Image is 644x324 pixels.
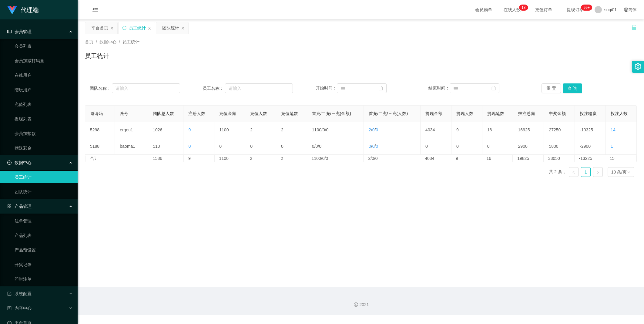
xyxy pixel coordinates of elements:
[188,127,191,132] span: 9
[99,39,116,44] span: 数据中心
[544,138,575,155] td: 5800
[379,86,383,90] i: 图标: calendar
[215,155,246,162] td: 1100
[7,306,32,311] span: 内容中心
[364,122,421,138] td: / /
[15,98,73,110] a: 充值列表
[549,111,566,116] span: 中奖金额
[482,155,513,162] td: 16
[15,113,73,125] a: 提现列表
[425,111,442,116] span: 提现金额
[624,8,628,12] i: 图标: global
[372,127,375,132] span: 0
[21,0,39,20] h1: 代理端
[593,167,603,177] li: 下一页
[7,29,12,34] i: 图标: table
[307,155,364,162] td: 1100/0/0
[580,111,597,116] span: 投注输赢
[376,144,378,149] span: 0
[575,138,606,155] td: -2900
[15,40,73,52] a: 会员列表
[563,83,582,93] button: 查 询
[115,138,148,155] td: baoma1
[91,22,108,34] div: 平台首页
[627,170,631,174] i: 图标: down
[491,86,496,90] i: 图标: calendar
[307,138,364,155] td: / /
[569,167,579,177] li: 上一页
[250,111,267,116] span: 充值人数
[7,160,12,165] i: 图标: check-circle-o
[148,26,151,30] i: 图标: close
[15,84,73,96] a: 陪玩用户
[188,111,205,116] span: 注册人数
[575,155,605,162] td: -13225
[276,155,307,162] td: 2
[162,22,179,34] div: 团队统计
[421,138,451,155] td: 0
[596,170,600,174] i: 图标: right
[451,155,482,162] td: 9
[522,5,524,11] p: 1
[214,138,245,155] td: 0
[214,122,245,138] td: 1100
[181,26,185,30] i: 图标: close
[524,5,526,11] p: 8
[611,144,613,149] span: 1
[148,122,183,138] td: 1026
[420,155,451,162] td: 4034
[487,111,504,116] span: 提现笔数
[575,122,606,138] td: -10325
[323,127,325,132] span: 0
[513,138,544,155] td: 2900
[532,8,555,12] span: 充值订单
[544,155,575,162] td: 33050
[326,127,329,132] span: 0
[456,111,473,116] span: 提现人数
[219,111,236,116] span: 充值金额
[7,6,17,15] img: logo.9652507e.png
[15,186,73,198] a: 团队统计
[542,83,561,93] button: 重 置
[519,5,528,11] sup: 18
[7,292,12,296] i: 图标: form
[605,155,636,162] td: 15
[15,258,73,271] a: 开奖记录
[85,39,93,44] span: 首页
[122,26,126,30] i: 图标: sync
[85,138,115,155] td: 5188
[90,111,103,116] span: 邀请码
[82,302,639,308] div: 2021
[581,167,591,177] li: 1
[15,142,73,154] a: 赠送彩金
[482,122,513,138] td: 16
[364,138,421,155] td: / /
[581,5,592,11] sup: 1167
[281,111,298,116] span: 充值笔数
[369,127,371,132] span: 2
[184,155,215,162] td: 9
[110,26,114,30] i: 图标: close
[276,122,307,138] td: 2
[7,306,12,310] i: 图标: profile
[501,8,524,12] span: 在线人数
[245,138,276,155] td: 0
[611,111,628,116] span: 投注人数
[376,127,378,132] span: 0
[316,86,337,90] span: 开始时间：
[86,155,115,162] td: 合计
[15,55,73,67] a: 会员加减打码量
[225,83,293,93] input: 请输入
[148,155,184,162] td: 1536
[369,144,371,149] span: 0
[245,122,276,138] td: 2
[354,302,358,307] i: 图标: copyright
[122,39,139,44] span: 员工统计
[120,111,128,116] span: 账号
[513,155,544,162] td: 19825
[7,29,32,34] span: 会员管理
[15,127,73,140] a: 会员加扣款
[15,69,73,81] a: 在线用户
[513,122,544,138] td: 16925
[307,122,364,138] td: / /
